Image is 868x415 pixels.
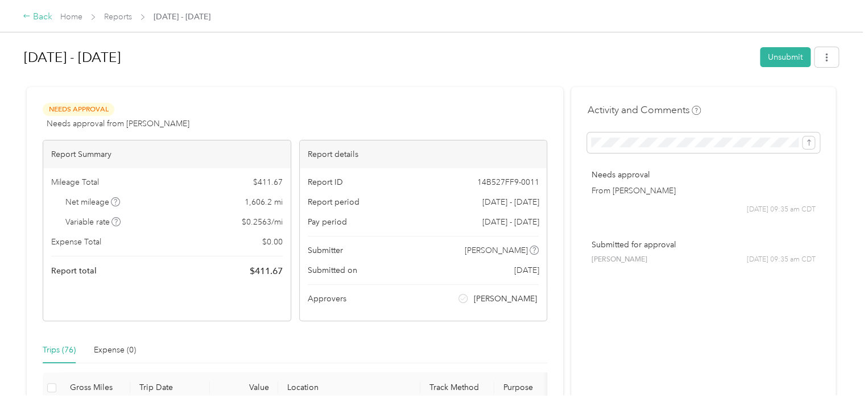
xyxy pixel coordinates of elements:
[494,372,580,404] th: Purpose
[514,264,539,276] span: [DATE]
[308,244,343,256] span: Submitter
[474,293,537,305] span: [PERSON_NAME]
[210,372,278,404] th: Value
[465,244,528,256] span: [PERSON_NAME]
[308,264,357,276] span: Submitted on
[591,169,816,181] p: Needs approval
[51,176,99,188] span: Mileage Total
[747,255,816,265] span: [DATE] 09:35 am CDT
[104,12,132,22] a: Reports
[242,216,283,228] span: $ 0.2563 / mi
[23,10,52,24] div: Back
[43,344,76,356] div: Trips (76)
[591,239,816,251] p: Submitted for approval
[245,196,283,208] span: 1,606.2 mi
[308,293,346,305] span: Approvers
[278,372,420,404] th: Location
[760,47,811,67] button: Unsubmit
[253,176,283,188] span: $ 411.67
[482,196,539,208] span: [DATE] - [DATE]
[61,372,130,404] th: Gross Miles
[308,176,343,188] span: Report ID
[51,265,97,277] span: Report total
[591,255,647,265] span: [PERSON_NAME]
[587,103,701,117] h4: Activity and Comments
[24,44,752,71] h1: Aug 1 - 31, 2025
[51,236,101,248] span: Expense Total
[300,140,547,168] div: Report details
[804,351,868,415] iframe: Everlance-gr Chat Button Frame
[420,372,494,404] th: Track Method
[262,236,283,248] span: $ 0.00
[94,344,136,356] div: Expense (0)
[308,196,359,208] span: Report period
[47,118,189,130] span: Needs approval from [PERSON_NAME]
[65,216,121,228] span: Variable rate
[130,372,210,404] th: Trip Date
[154,11,210,23] span: [DATE] - [DATE]
[477,176,539,188] span: 14B527FF9-0011
[747,205,816,215] span: [DATE] 09:35 am CDT
[250,264,283,278] span: $ 411.67
[65,196,121,208] span: Net mileage
[308,216,347,228] span: Pay period
[482,216,539,228] span: [DATE] - [DATE]
[60,12,82,22] a: Home
[591,185,816,197] p: From [PERSON_NAME]
[43,140,291,168] div: Report Summary
[43,103,114,116] span: Needs Approval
